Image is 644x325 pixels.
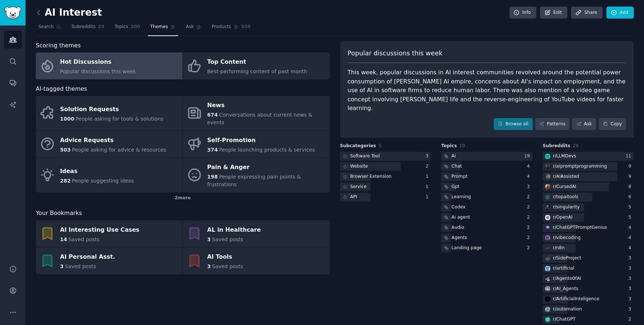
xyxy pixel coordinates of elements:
[628,173,634,180] div: 9
[68,236,99,242] span: Saved posts
[545,184,550,189] img: CursedAI
[451,214,470,221] div: Ai agent
[426,163,431,170] div: 2
[628,286,634,292] div: 3
[543,274,634,283] a: AgentsOfAIr/AgentsOfAI3
[183,220,329,247] a: AL in Healthcare3Saved posts
[60,68,136,74] span: Popular discussions this week
[628,306,634,313] div: 3
[494,118,533,130] a: Browse all
[628,204,634,211] div: 5
[340,193,431,202] a: API1
[553,173,579,180] div: r/ AIAssisted
[628,245,634,251] div: 4
[207,147,218,153] span: 374
[441,234,532,243] a: Agents2
[207,174,218,180] span: 198
[553,245,565,251] div: r/ n8n
[553,163,607,170] div: r/ aipromptprogramming
[60,263,64,269] span: 3
[60,134,166,146] div: Advice Requests
[451,245,482,251] div: Landing page
[459,143,465,148] span: 10
[543,203,634,212] a: singularityr/singularity5
[540,7,567,19] a: Edit
[545,246,550,251] img: n8n
[527,194,532,200] div: 2
[112,21,143,36] a: Topics200
[36,220,182,247] a: AI Interesting Use Cases14Saved posts
[628,265,634,272] div: 3
[553,265,574,272] div: r/ artificial
[543,244,634,253] a: n8nr/n8n4
[60,178,71,184] span: 282
[553,235,581,241] div: r/ vibecoding
[625,153,634,160] div: 11
[131,24,140,30] span: 200
[553,306,582,313] div: r/ automation
[348,49,443,58] span: Popular discussions this week
[69,21,107,36] a: Subreddits29
[545,195,550,200] img: topaitools
[545,297,550,302] img: ArtificialInteligence
[426,173,431,180] div: 1
[543,152,634,161] a: LLMDevsr/LLMDevs11
[207,263,211,269] span: 3
[426,194,431,200] div: 1
[543,223,634,232] a: ChatGPTPromptGeniusr/ChatGPTPromptGenius4
[441,223,532,232] a: Audio2
[340,183,431,192] a: Service1
[628,235,634,241] div: 4
[543,183,634,192] a: CursedAIr/CursedAI8
[545,205,550,210] img: singularity
[543,193,634,202] a: topaitoolsr/topaitools6
[183,96,329,130] a: News674Conversations about current news & events
[545,286,550,291] img: AI_Agents
[553,204,580,211] div: r/ singularity
[527,204,532,211] div: 2
[545,174,550,179] img: AIAssisted
[545,276,550,281] img: AgentsOfAI
[441,244,532,253] a: Landing page2
[527,235,532,241] div: 2
[628,255,634,262] div: 3
[628,184,634,190] div: 8
[186,24,194,30] span: Ask
[207,134,315,146] div: Self-Promotion
[183,158,329,192] a: Pain & Anger198People expressing pain points & frustrations
[451,184,459,190] div: Gpt
[441,172,532,181] a: Prompt4
[543,213,634,222] a: OpenAIr/OpenAI5
[36,131,182,158] a: Advice Requests503People asking for advice & resources
[628,194,634,200] div: 6
[553,275,581,282] div: r/ AgentsOfAI
[38,24,54,30] span: Search
[60,103,164,115] div: Solution Requests
[150,24,168,30] span: Themes
[545,154,550,159] img: LLMDevs
[340,143,376,149] span: Subcategories
[553,296,599,302] div: r/ ArtificialInteligence
[36,192,330,204] div: 2 more
[628,296,634,302] div: 3
[553,286,578,292] div: r/ AI_Agents
[36,52,182,79] a: Hot DiscussionsPopular discussions this week
[207,251,243,263] div: AI Tools
[628,275,634,282] div: 3
[340,172,431,181] a: Browser Extension1
[72,178,134,184] span: People suggesting ideas
[183,247,329,274] a: AI Tools3Saved posts
[573,143,579,148] span: 29
[527,184,532,190] div: 3
[545,225,550,230] img: ChatGPTPromptGenius
[599,118,626,130] button: Copy
[36,96,182,130] a: Solution Requests1000People asking for tools & solutions
[60,236,67,242] span: 14
[451,194,471,200] div: Learning
[350,184,367,190] div: Service
[36,41,81,50] span: Scoring themes
[36,247,182,274] a: AI Personal Asst.3Saved posts
[441,183,532,192] a: Gpt3
[441,203,532,212] a: Codex2
[451,224,464,231] div: Audio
